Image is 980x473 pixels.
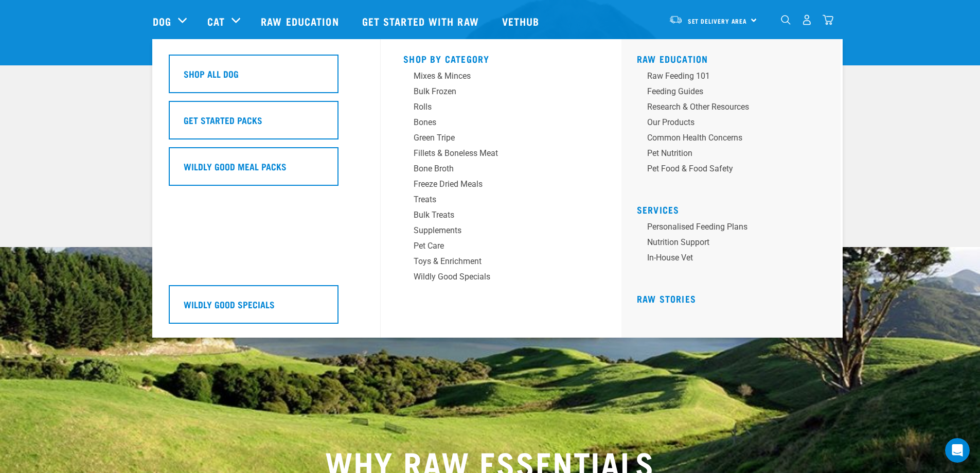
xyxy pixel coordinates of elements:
a: Mixes & Minces [403,70,599,85]
div: Feeding Guides [647,85,808,98]
a: Bones [403,116,599,132]
div: Wildly Good Specials [414,271,574,283]
div: Raw Feeding 101 [647,70,808,82]
div: Treats [414,194,574,206]
div: Pet Care [414,240,574,252]
h5: Wildly Good Meal Packs [184,160,287,173]
a: Common Health Concerns [637,132,832,147]
a: Raw Stories [637,296,696,301]
div: Common Health Concerns [647,132,808,144]
div: Freeze Dried Meals [414,178,574,190]
a: Dog [153,13,171,29]
a: Wildly Good Specials [403,271,599,286]
a: Get Started Packs [169,101,364,147]
div: Rolls [414,101,574,113]
a: Supplements [403,224,599,240]
a: Get started with Raw [352,1,492,42]
a: Rolls [403,101,599,116]
a: Freeze Dried Meals [403,178,599,194]
div: Mixes & Minces [414,70,574,82]
a: Feeding Guides [637,85,832,101]
img: home-icon@2x.png [823,14,833,25]
a: Cat [207,13,225,29]
div: Pet Nutrition [647,147,808,160]
h5: Services [637,204,832,213]
img: user.png [801,14,812,25]
div: Bulk Frozen [414,85,574,98]
a: Raw Education [251,1,351,42]
a: Wildly Good Meal Packs [169,147,364,194]
span: Set Delivery Area [688,19,747,23]
div: Supplements [414,224,574,237]
a: Bulk Frozen [403,85,599,101]
a: Fillets & Boneless Meat [403,147,599,163]
h5: Shop All Dog [184,67,239,80]
a: Pet Care [403,240,599,255]
a: Bulk Treats [403,209,599,224]
img: home-icon-1@2x.png [781,15,791,25]
a: Our Products [637,116,832,132]
div: Toys & Enrichment [414,255,574,268]
h5: Get Started Packs [184,113,262,127]
div: Green Tripe [414,132,574,144]
h5: Wildly Good Specials [184,297,275,311]
a: Vethub [492,1,553,42]
div: Fillets & Boneless Meat [414,147,574,160]
div: Research & Other Resources [647,101,808,113]
div: Bulk Treats [414,209,574,221]
iframe: Intercom live chat [945,438,970,463]
div: Bones [414,116,574,129]
a: Pet Food & Food Safety [637,163,832,178]
a: Wildly Good Specials [169,285,364,331]
div: Our Products [647,116,808,129]
a: Nutrition Support [637,236,832,252]
a: Treats [403,194,599,209]
a: Raw Feeding 101 [637,70,832,85]
a: Shop All Dog [169,55,364,101]
div: Bone Broth [414,163,574,175]
a: Raw Education [637,56,708,61]
a: Personalised Feeding Plans [637,221,832,236]
img: van-moving.png [669,15,683,24]
a: Green Tripe [403,132,599,147]
h5: Shop By Category [403,54,599,62]
a: Research & Other Resources [637,101,832,116]
a: Toys & Enrichment [403,255,599,271]
a: In-house vet [637,252,832,267]
a: Pet Nutrition [637,147,832,163]
div: Pet Food & Food Safety [647,163,808,175]
a: Bone Broth [403,163,599,178]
